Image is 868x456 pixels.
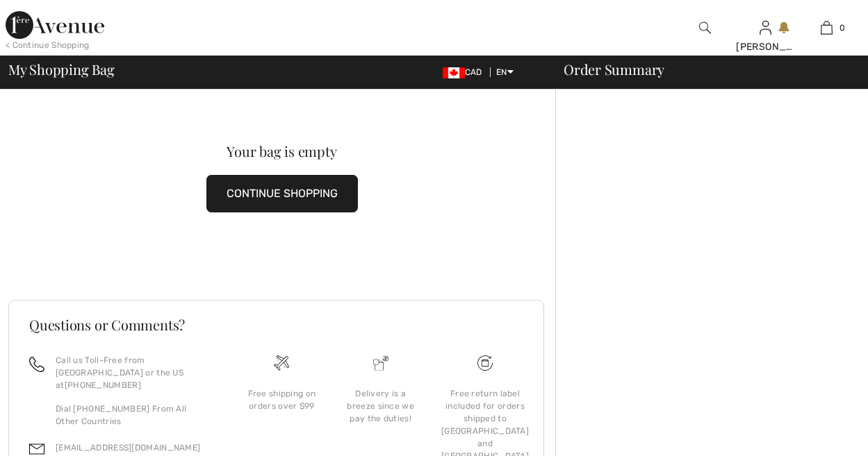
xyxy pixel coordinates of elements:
[821,19,833,36] img: My Bag
[699,19,711,36] img: search the website
[840,22,845,34] span: 0
[443,67,488,77] span: CAD
[29,357,44,372] img: call
[373,355,388,371] img: Delivery is a breeze since we pay the duties!
[8,62,115,76] span: My Shopping Bag
[206,175,358,212] button: CONTINUE SHOPPING
[56,354,215,391] p: Call us Toll-Free from [GEOGRAPHIC_DATA] or the US at
[760,21,771,34] a: Sign In
[6,11,104,39] img: 1ère Avenue
[35,144,527,158] div: Your bag is empty
[547,62,860,76] div: Order Summary
[65,380,141,390] a: [PHONE_NUMBER]
[496,67,514,77] span: EN
[736,40,795,54] div: [PERSON_NAME]
[343,387,419,425] div: Delivery is a breeze since we pay the duties!
[274,355,289,371] img: Free shipping on orders over $99
[243,387,320,412] div: Free shipping on orders over $99
[29,318,523,332] h3: Questions or Comments?
[797,19,856,36] a: 0
[56,443,200,453] a: [EMAIL_ADDRESS][DOMAIN_NAME]
[6,39,90,51] div: < Continue Shopping
[56,403,215,428] p: Dial [PHONE_NUMBER] From All Other Countries
[443,67,465,78] img: Canadian Dollar
[760,19,771,36] img: My Info
[477,355,493,371] img: Free shipping on orders over $99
